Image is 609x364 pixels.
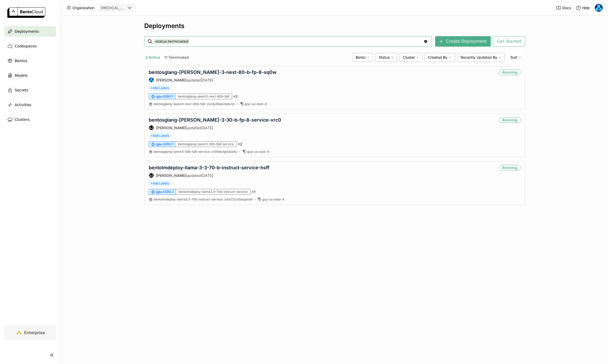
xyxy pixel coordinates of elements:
[210,150,211,154] span: :
[4,56,56,66] a: Bentos
[154,150,237,154] span: bentosglang-qwen3-30b-fp8-service xi5tl6eylg4ubz6z
[201,173,213,178] span: [DATE]
[201,126,213,130] span: [DATE]
[428,55,447,60] span: Created By
[156,94,173,99] span: gpu.h200.1
[15,28,39,35] span: Deployments
[15,43,37,49] span: Codespaces
[582,6,590,10] span: Help
[425,53,455,62] div: Created By
[149,125,281,130] div: updated
[156,173,186,178] strong: [PERSON_NAME]
[493,36,525,47] button: Get Started
[201,78,213,82] span: [DATE]
[595,4,603,12] img: Yi Guo
[156,142,173,146] span: gpu.h200.1
[149,85,171,91] span: +Add Labels
[15,116,30,123] span: Clusters
[233,94,238,99] span: × 2
[4,26,56,37] a: Deployments
[24,330,45,335] span: Enterprise
[149,133,171,139] span: +Add Labels
[154,197,252,201] span: bentolmdeploy-llama3.3-70b-instruct-service e3xj72cx5oegwsi9
[223,197,224,201] span: :
[7,7,45,18] img: logo
[562,6,571,10] span: Docs
[156,190,174,194] span: gpu.h200.2
[352,53,373,62] div: Bento
[403,55,415,60] span: Cluster
[154,150,237,154] a: bentosglang-qwen3-30b-fp8-service:xi5tl6eylg4ubz6z
[175,94,232,99] div: bentosglang-qwen3-next-80b-fp8
[72,6,94,10] span: Organization
[175,141,237,147] div: bentosglang-qwen3-30b-fp8-service
[461,55,497,60] span: Recently Updated By
[15,72,28,79] span: Models
[126,6,126,11] input: Selected revia.
[556,5,571,10] a: Docs
[457,53,505,62] div: Recently Updated By
[375,53,397,62] div: Status
[15,87,28,93] span: Secrets
[15,102,31,108] span: Activities
[154,197,252,202] a: bentolmdeploy-llama3.3-70b-instruct-service:e3xj72cx5oegwsi9
[238,142,242,146] span: × 2
[144,22,525,30] div: Deployments
[379,55,390,60] span: Status
[510,55,517,60] span: Sort
[4,70,56,81] a: Models
[149,173,269,178] div: updated
[4,114,56,125] a: Clusters
[149,125,154,130] div: Shenyang Zhao
[499,165,521,171] div: Running
[176,189,250,195] div: bentolmdeploy-llama3.3-70b-instruct-service
[101,5,125,10] div: [MEDICAL_DATA]
[149,69,276,75] a: bentosglang-[PERSON_NAME]-3-next-80-b-fp-8-sq0w
[4,41,56,51] a: Codespaces
[435,36,491,47] button: Create Deployment
[15,58,27,64] span: Bentos
[247,150,269,154] span: gcp-us-east-4
[356,55,366,60] span: Bento
[499,117,521,123] div: Running
[156,78,186,82] strong: [PERSON_NAME]
[149,78,154,82] img: Yi Guo
[144,54,161,61] button: 3 Active
[149,165,269,170] a: bentolmdeploy-llama-3-3-70-b-instruct-service-hsff
[4,100,56,110] a: Activities
[399,53,423,62] div: Cluster
[149,173,154,178] div: SZ
[4,325,56,340] a: Enterprise
[149,117,281,123] a: bentosglang-[PERSON_NAME]-3-30-b-fp-8-service-vrc0
[4,85,56,95] a: Secrets
[149,125,154,130] div: SZ
[149,77,276,83] div: updated
[252,189,255,194] span: × 1
[154,102,235,106] a: bentosglang-qwen3-next-80b-fp8:2urdyd5ak2sdwrjn
[149,181,171,186] span: +Add Labels
[156,126,186,130] strong: [PERSON_NAME]
[149,173,154,178] div: Shenyang Zhao
[507,53,525,62] div: Sort
[154,37,424,46] input: Search
[499,69,521,75] div: Running
[245,102,267,106] span: gcp-us-east-4
[163,54,190,61] button: 11 Terminated
[576,5,590,10] div: Help
[206,102,206,106] span: :
[154,102,235,106] span: bentosglang-qwen3-next-80b-fp8 2urdyd5ak2sdwrjn
[262,197,284,202] span: gcp-us-east-4
[424,39,428,44] svg: Clear value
